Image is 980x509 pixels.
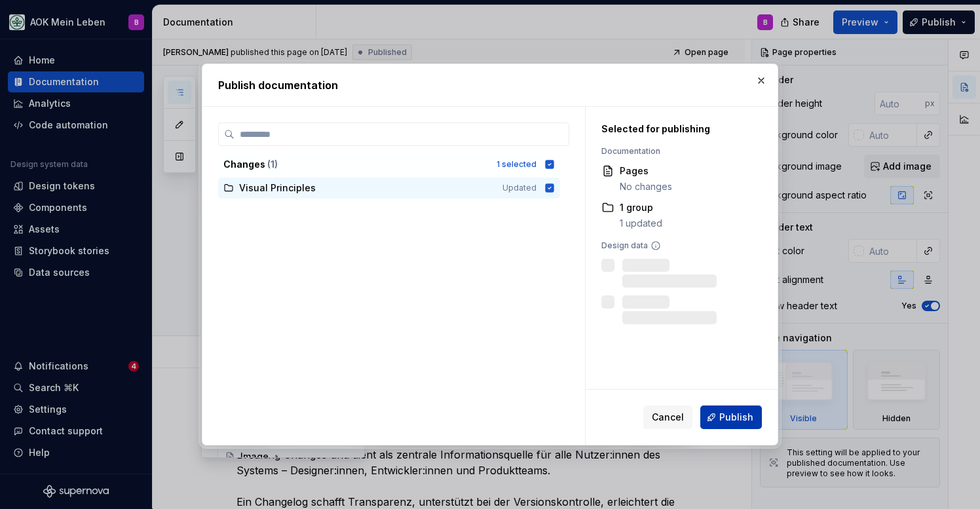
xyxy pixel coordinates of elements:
[620,180,672,193] div: No changes
[700,405,762,429] button: Publish
[218,77,762,93] h2: Publish documentation
[652,411,684,424] span: Cancel
[643,405,692,429] button: Cancel
[239,181,316,195] span: Visual Principles
[601,240,755,251] div: Design data
[223,158,489,171] div: Changes
[620,201,662,214] div: 1 group
[502,183,537,193] span: Updated
[601,146,755,157] div: Documentation
[601,123,755,136] div: Selected for publishing
[719,411,753,424] span: Publish
[620,164,672,178] div: Pages
[620,217,662,230] div: 1 updated
[267,159,278,170] span: ( 1 )
[497,159,537,170] div: 1 selected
